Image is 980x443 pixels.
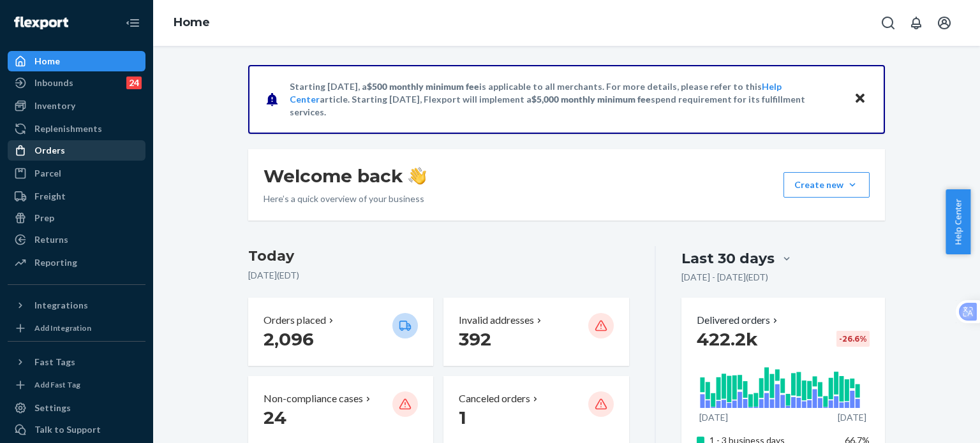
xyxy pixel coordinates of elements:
[264,164,426,187] h1: Welcome back
[34,402,71,414] div: Settings
[248,246,629,266] h3: Today
[248,269,629,282] p: [DATE] ( EDT )
[8,140,145,161] a: Orders
[34,212,54,224] div: Prep
[459,407,466,428] span: 1
[163,4,220,41] ol: breadcrumbs
[8,252,145,273] a: Reporting
[681,249,775,268] div: Last 30 days
[34,233,68,246] div: Returns
[903,10,929,36] button: Open notifications
[264,407,286,428] span: 24
[126,76,142,89] div: 24
[34,55,60,68] div: Home
[459,313,534,328] p: Invalid addresses
[34,190,66,203] div: Freight
[34,423,101,436] div: Talk to Support
[697,328,758,350] span: 422.2k
[34,323,91,333] div: Add Integration
[8,321,145,336] a: Add Integration
[264,391,363,406] p: Non-compliance cases
[8,295,145,316] button: Integrations
[699,411,728,424] p: [DATE]
[264,328,314,350] span: 2,096
[34,122,102,135] div: Replenishments
[8,419,145,440] a: Talk to Support
[8,208,145,228] a: Prep
[681,271,768,284] p: [DATE] - [DATE] ( EDT )
[8,73,145,93] a: Inbounds24
[34,379,80,390] div: Add Fast Tag
[34,299,88,312] div: Integrations
[8,119,145,139] a: Replenishments
[8,163,145,184] a: Parcel
[946,189,970,254] button: Help Center
[34,144,65,157] div: Orders
[8,229,145,250] a: Returns
[264,192,426,205] p: Here’s a quick overview of your business
[8,352,145,372] button: Fast Tags
[14,17,68,29] img: Flexport logo
[8,186,145,207] a: Freight
[34,99,75,112] div: Inventory
[34,167,61,180] div: Parcel
[34,76,73,89] div: Inbounds
[836,331,870,347] div: -26.6 %
[8,96,145,116] a: Inventory
[264,313,326,328] p: Orders placed
[8,398,145,418] a: Settings
[875,10,901,36] button: Open Search Box
[8,377,145,393] a: Add Fast Tag
[852,90,868,108] button: Close
[459,391,530,406] p: Canceled orders
[783,172,870,198] button: Create new
[838,411,866,424] p: [DATE]
[34,256,77,269] div: Reporting
[443,298,628,366] button: Invalid addresses 392
[8,51,145,71] a: Home
[174,15,210,29] a: Home
[34,356,75,368] div: Fast Tags
[531,94,651,105] span: $5,000 monthly minimum fee
[367,81,479,92] span: $500 monthly minimum fee
[408,167,426,185] img: hand-wave emoji
[459,328,491,350] span: 392
[120,10,145,36] button: Close Navigation
[697,313,780,328] button: Delivered orders
[290,80,842,119] p: Starting [DATE], a is applicable to all merchants. For more details, please refer to this article...
[248,298,433,366] button: Orders placed 2,096
[932,10,957,36] button: Open account menu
